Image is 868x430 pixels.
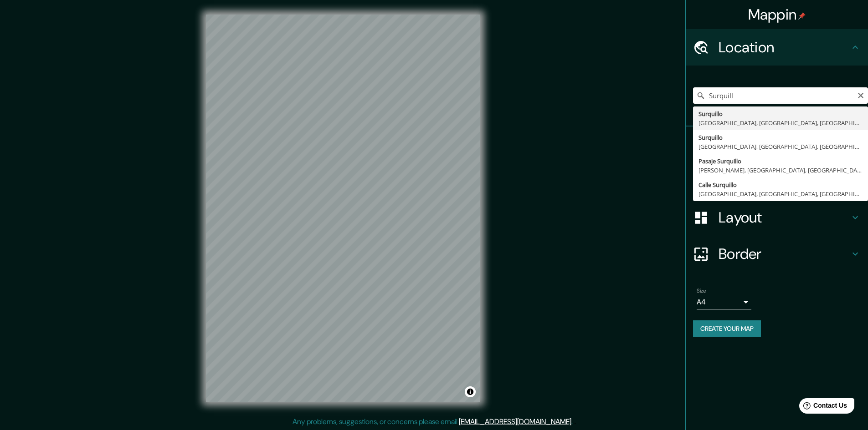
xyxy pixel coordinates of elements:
canvas: Map [206,15,480,402]
h4: Layout [719,208,850,227]
label: Size [697,287,706,295]
div: Style [686,163,868,199]
input: Pick your city or area [693,87,868,104]
div: [GEOGRAPHIC_DATA], [GEOGRAPHIC_DATA], [GEOGRAPHIC_DATA] [699,118,863,127]
div: . [574,416,576,427]
img: pin-icon.png [798,12,806,20]
div: [GEOGRAPHIC_DATA], [GEOGRAPHIC_DATA], [GEOGRAPHIC_DATA] [699,142,863,151]
a: [EMAIL_ADDRESS][DOMAIN_NAME] [459,417,571,426]
div: A4 [697,295,751,309]
div: Surquillo [699,109,863,118]
div: Layout [686,199,868,236]
iframe: Help widget launcher [787,395,858,420]
button: Toggle attribution [465,386,476,397]
div: [PERSON_NAME], [GEOGRAPHIC_DATA], [GEOGRAPHIC_DATA] [699,166,863,175]
div: [GEOGRAPHIC_DATA], [GEOGRAPHIC_DATA], [GEOGRAPHIC_DATA] [699,189,863,198]
div: Calle Surquillo [699,180,863,189]
div: . [573,416,574,427]
div: Pins [686,126,868,163]
div: Border [686,236,868,272]
p: Any problems, suggestions, or concerns please email . [293,416,573,427]
h4: Location [719,38,850,56]
div: Surquillo [699,133,863,142]
button: Create your map [693,320,761,337]
div: Pasaje Surquillo [699,157,863,166]
h4: Border [719,245,850,263]
button: Clear [857,91,864,99]
h4: Mappin [748,5,806,24]
div: Location [686,29,868,66]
